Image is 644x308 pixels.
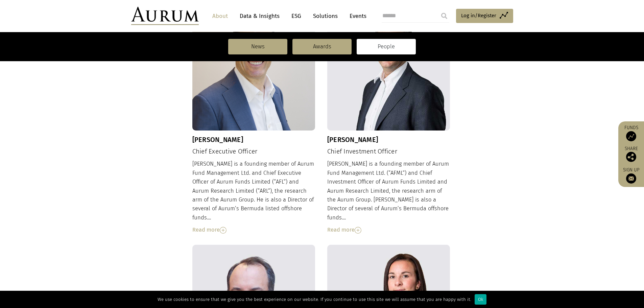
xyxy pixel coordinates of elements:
[626,173,636,184] img: Sign up to our newsletter
[437,9,451,23] input: Submit
[192,226,315,234] div: Read more
[327,160,450,234] div: [PERSON_NAME] is a founding member of Aurum Fund Management Ltd. (“AFML”) and Chief Investment Of...
[357,39,416,54] a: People
[292,39,352,54] a: Awards
[192,148,315,156] h4: Chief Executive Officer
[327,148,450,156] h4: Chief Investment Officer
[236,10,283,22] a: Data & Insights
[288,10,305,22] a: ESG
[192,160,315,234] div: [PERSON_NAME] is a founding member of Aurum Fund Management Ltd. and Chief Executive Officer of A...
[626,152,636,162] img: Share this post
[209,10,231,22] a: About
[228,39,287,54] a: News
[622,125,641,141] a: Funds
[461,11,496,20] span: Log in/Register
[310,10,341,22] a: Solutions
[346,10,366,22] a: Events
[327,226,450,234] div: Read more
[622,167,641,184] a: Sign up
[220,227,226,234] img: Read More
[456,9,513,23] a: Log in/Register
[475,294,486,305] div: Ok
[192,136,315,144] h3: [PERSON_NAME]
[622,146,641,162] div: Share
[355,227,361,234] img: Read More
[131,7,199,25] img: Aurum
[626,131,636,141] img: Access Funds
[327,136,450,144] h3: [PERSON_NAME]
